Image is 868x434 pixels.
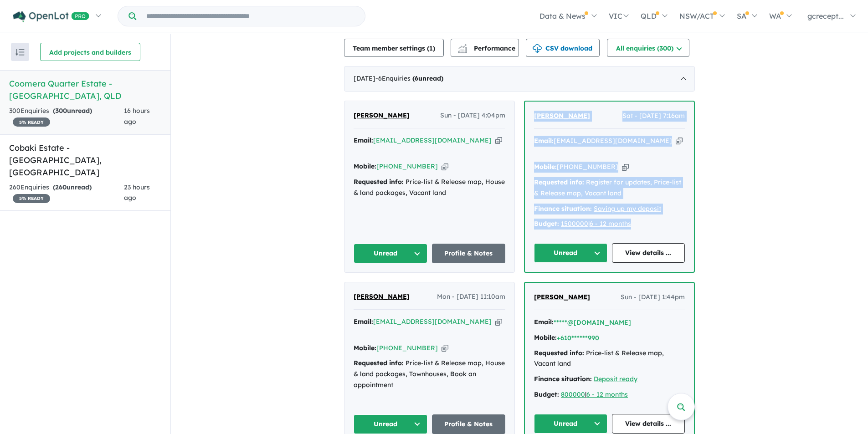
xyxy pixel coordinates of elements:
[676,136,683,146] button: Copy
[495,317,502,327] button: Copy
[451,39,519,57] button: Performance
[124,107,150,126] span: 16 hours ago
[344,39,444,57] button: Team member settings (1)
[354,317,373,326] strong: Email:
[375,74,443,82] span: - 6 Enquir ies
[586,390,628,398] a: 6 - 12 months
[561,220,588,228] a: 1500000
[534,389,685,400] div: |
[9,142,161,179] h5: Cobaki Estate - [GEOGRAPHIC_DATA] , [GEOGRAPHIC_DATA]
[437,291,505,302] span: Mon - [DATE] 11:10am
[534,204,592,213] strong: Finance situation:
[354,136,373,144] strong: Email:
[612,243,685,263] a: View details ...
[138,6,363,26] input: Try estate name, suburb, builder or developer
[376,162,438,170] a: [PHONE_NUMBER]
[373,136,492,144] a: [EMAIL_ADDRESS][DOMAIN_NAME]
[344,66,695,92] div: [DATE]
[354,178,404,186] strong: Requested info:
[607,39,689,57] button: All enquiries (300)
[354,292,410,301] span: [PERSON_NAME]
[534,292,590,303] a: [PERSON_NAME]
[534,111,590,122] a: [PERSON_NAME]
[354,110,410,121] a: [PERSON_NAME]
[534,333,557,342] strong: Mobile:
[534,293,590,301] span: [PERSON_NAME]
[354,162,376,170] strong: Mobile:
[9,182,124,204] div: 260 Enquir ies
[13,11,89,22] img: Openlot PRO Logo White
[621,292,685,303] span: Sun - [DATE] 1:44pm
[534,220,559,228] strong: Budget:
[557,163,618,171] a: [PHONE_NUMBER]
[13,117,50,127] span: 5 % READY
[534,375,592,383] strong: Finance situation:
[554,137,672,145] a: [EMAIL_ADDRESS][DOMAIN_NAME]
[534,348,685,370] div: Price-list & Release map, Vacant land
[534,219,685,230] div: |
[526,39,600,57] button: CSV download
[354,177,505,199] div: Price-list & Release map, House & land packages, Vacant land
[53,107,92,115] strong: ( unread)
[13,194,50,203] span: 5 % READY
[442,162,448,171] button: Copy
[534,243,607,263] button: Unread
[458,47,467,53] img: bar-chart.svg
[354,111,410,119] span: [PERSON_NAME]
[534,318,554,326] strong: Email:
[415,74,418,82] span: 6
[534,177,685,199] div: Register for updates, Price-list & Release map, Vacant land
[354,358,505,390] div: Price-list & Release map, House & land packages, Townhouses, Book an appointment
[124,183,150,202] span: 23 hours ago
[534,390,559,398] strong: Budget:
[622,111,685,122] span: Sat - [DATE] 7:16am
[373,317,492,326] a: [EMAIL_ADDRESS][DOMAIN_NAME]
[354,244,427,263] button: Unread
[590,220,631,228] a: 6 - 12 months
[533,44,542,53] img: download icon
[376,344,438,352] a: [PHONE_NUMBER]
[534,163,557,171] strong: Mobile:
[9,77,161,102] h5: Coomera Quarter Estate - [GEOGRAPHIC_DATA] , QLD
[9,106,124,128] div: 300 Enquir ies
[354,359,404,367] strong: Requested info:
[15,49,25,56] img: sort.svg
[534,349,584,357] strong: Requested info:
[429,44,433,52] span: 1
[622,162,629,172] button: Copy
[432,244,506,263] a: Profile & Notes
[594,375,637,383] a: Deposit ready
[612,414,685,434] a: View details ...
[442,343,448,353] button: Copy
[495,136,502,145] button: Copy
[354,414,427,434] button: Unread
[412,74,443,82] strong: ( unread)
[534,112,590,120] span: [PERSON_NAME]
[354,291,410,302] a: [PERSON_NAME]
[55,107,67,115] span: 300
[534,414,607,434] button: Unread
[354,344,376,352] strong: Mobile:
[40,43,140,61] button: Add projects and builders
[432,414,506,434] a: Profile & Notes
[459,44,515,52] span: Performance
[534,137,554,145] strong: Email:
[534,178,584,186] strong: Requested info:
[458,44,467,49] img: line-chart.svg
[440,110,505,121] span: Sun - [DATE] 4:04pm
[594,204,661,213] a: Saving up my deposit
[561,390,585,398] a: 800000
[53,183,92,191] strong: ( unread)
[55,183,67,191] span: 260
[807,11,844,20] span: gcrecept...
